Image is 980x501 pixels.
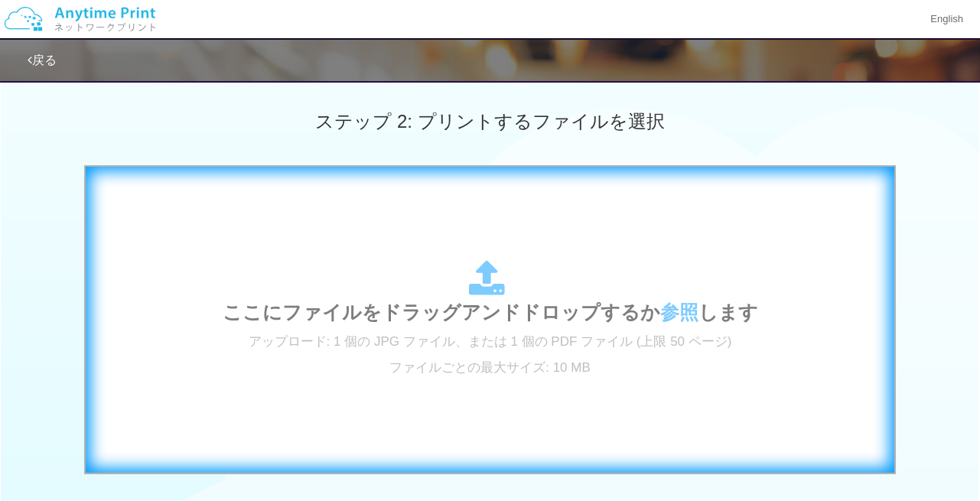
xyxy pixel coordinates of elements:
span: ここにファイルをドラッグアンドドロップするか します [223,301,758,323]
a: 戻る [28,54,57,67]
span: 参照 [660,301,698,323]
span: アップロード: 1 個の JPG ファイル、または 1 個の PDF ファイル (上限 50 ページ) ファイルごとの最大サイズ: 10 MB [249,334,732,375]
span: ステップ 2: プリントするファイルを選択 [315,111,664,132]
